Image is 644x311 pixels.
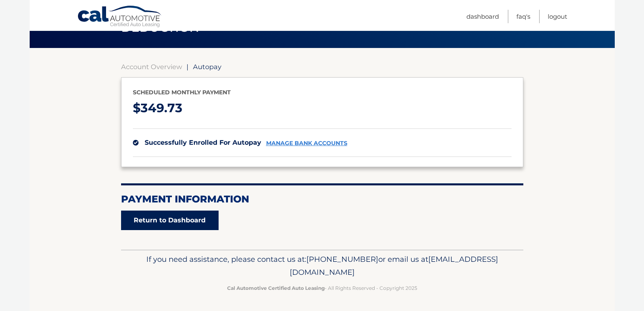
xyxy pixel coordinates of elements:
[227,285,325,291] strong: Cal Automotive Certified Auto Leasing
[466,10,499,23] a: Dashboard
[193,63,221,71] span: Autopay
[126,284,518,292] p: - All Rights Reserved - Copyright 2025
[133,140,139,146] img: check.svg
[121,211,219,230] a: Return to Dashboard
[133,98,512,119] p: $
[77,5,163,29] a: Cal Automotive
[266,140,347,147] a: manage bank accounts
[126,253,518,279] p: If you need assistance, please contact us at: or email us at
[145,139,261,146] span: successfully enrolled for autopay
[141,100,182,115] span: 349.73
[516,10,530,23] a: FAQ's
[548,10,567,23] a: Logout
[306,254,378,264] span: [PHONE_NUMBER]
[186,63,189,71] span: |
[121,193,523,205] h2: Payment Information
[121,63,182,71] a: Account Overview
[133,87,512,98] p: Scheduled monthly payment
